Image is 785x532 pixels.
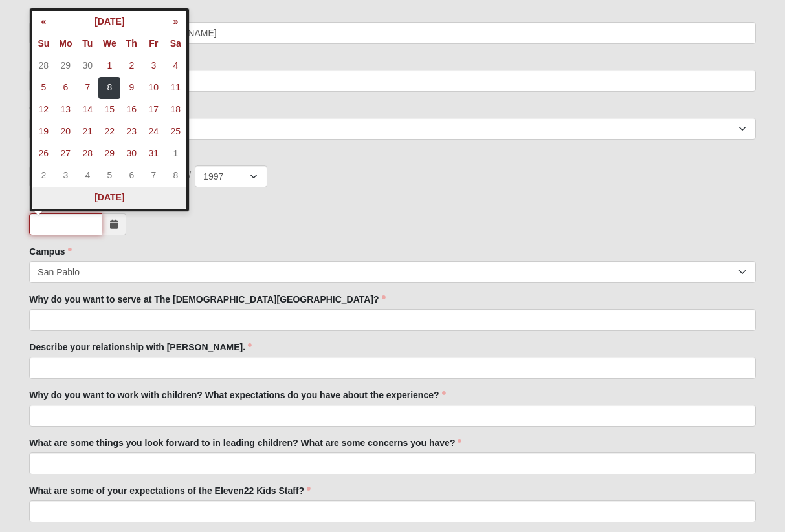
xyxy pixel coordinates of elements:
td: 2 [32,165,54,187]
td: 21 [76,121,98,143]
td: 4 [76,165,98,187]
td: 13 [54,99,76,121]
td: 31 [142,143,164,165]
th: Th [120,33,142,55]
td: 22 [98,121,120,143]
label: Campus [29,245,71,258]
span: / [188,169,191,183]
th: [DATE] [32,187,186,209]
td: 1 [164,143,186,165]
label: Why do you want to work with children? What expectations do you have about the experience? [29,388,445,401]
td: 18 [164,99,186,121]
td: 6 [120,165,142,187]
td: 14 [76,99,98,121]
td: 9 [120,77,142,99]
label: Email [29,6,60,19]
th: » [164,11,186,33]
label: Why do you want to serve at The [DEMOGRAPHIC_DATA][GEOGRAPHIC_DATA]? [29,293,385,306]
th: Fr [142,33,164,55]
td: 2 [120,55,142,77]
td: 10 [142,77,164,99]
td: 30 [76,55,98,77]
td: 11 [164,77,186,99]
label: What are some things you look forward to in leading children? What are some concerns you have? [29,436,461,449]
td: 8 [164,165,186,187]
th: Mo [54,33,76,55]
th: Tu [76,33,98,55]
td: 30 [120,143,142,165]
label: Describe your relationship with [PERSON_NAME]. [29,341,252,354]
th: We [98,33,120,55]
td: 28 [76,143,98,165]
td: 26 [32,143,54,165]
td: 5 [32,77,54,99]
td: 19 [32,121,54,143]
td: 17 [142,99,164,121]
label: What are some of your expectations of the Eleven22 Kids Staff? [29,484,311,497]
td: 1 [98,55,120,77]
td: 12 [32,99,54,121]
td: 15 [98,99,120,121]
th: [DATE] [54,11,164,33]
td: 16 [120,99,142,121]
td: 28 [32,55,54,77]
th: « [32,11,54,33]
td: 3 [142,55,164,77]
td: 5 [98,165,120,187]
td: 4 [164,55,186,77]
td: 6 [54,77,76,99]
td: 7 [76,77,98,99]
td: 29 [98,143,120,165]
th: Su [32,33,54,55]
td: 29 [54,55,76,77]
td: 25 [164,121,186,143]
td: 23 [120,121,142,143]
td: 20 [54,121,76,143]
td: 3 [54,165,76,187]
th: Sa [164,33,186,55]
td: 7 [142,165,164,187]
td: 8 [98,77,120,99]
td: 27 [54,143,76,165]
td: 24 [142,121,164,143]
